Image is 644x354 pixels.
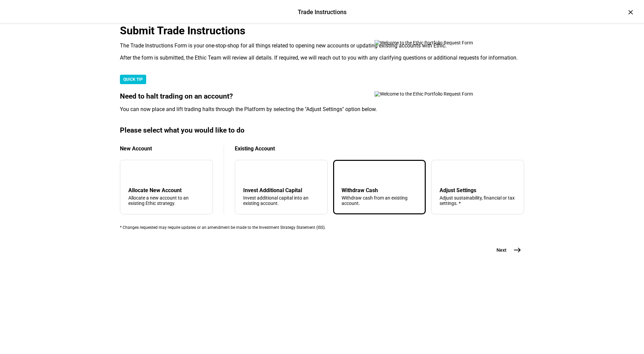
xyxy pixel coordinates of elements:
[120,42,524,49] div: The Trade Instructions Form is your one-stop-shop for all things related to opening new accounts ...
[128,187,204,193] div: Allocate New Account
[440,168,450,179] mat-icon: tune
[245,170,253,178] mat-icon: arrow_downward
[342,195,418,206] div: Withdraw cash from an existing account.
[375,40,496,45] img: Welcome to the Ethic Portfolio Request Form
[120,126,524,135] div: Please select what you would like to do
[298,8,347,16] div: Trade Instructions
[120,106,524,113] div: You can now place and lift trading halts through the Platform by selecting the "Adjust Settings" ...
[375,91,496,97] img: Welcome to the Ethic Portfolio Request Form
[130,170,138,178] mat-icon: add
[243,195,319,206] div: Invest additional capital into an existing account.
[120,92,524,101] div: Need to halt trading on an account?
[625,7,636,17] div: ×
[440,187,516,193] div: Adjust Settings
[120,145,213,152] div: New Account
[343,170,351,178] mat-icon: arrow_upward
[488,243,524,257] button: Next
[120,75,146,84] div: QUICK TIP
[120,225,524,230] div: * Changes requested may require updates or an amendment be made to the Investment Strategy Statem...
[440,195,516,206] div: Adjust sustainability, financial or tax settings. *
[243,187,319,193] div: Invest Additional Capital
[342,187,418,193] div: Withdraw Cash
[120,24,524,37] div: Submit Trade Instructions
[496,247,507,253] span: Next
[235,145,524,152] div: Existing Account
[513,246,521,254] mat-icon: east
[128,195,204,206] div: Allocate a new account to an existing Ethic strategy.
[120,55,524,61] div: After the form is submitted, the Ethic Team will review all details. If required, we will reach o...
